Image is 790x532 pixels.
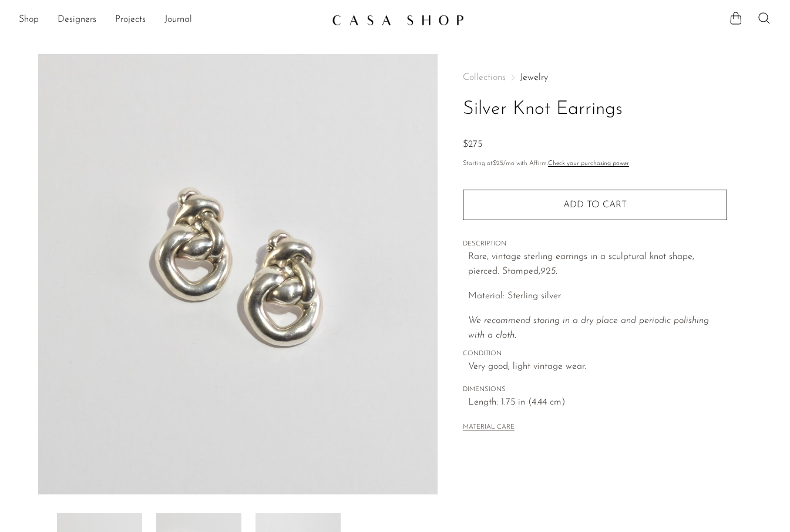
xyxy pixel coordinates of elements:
[548,160,629,167] a: Check your purchasing power - Learn more about Affirm Financing (opens in modal)
[463,349,727,359] span: CONDITION
[463,159,727,169] p: Starting at /mo with Affirm.
[19,10,322,30] ul: NEW HEADER MENU
[19,12,39,28] a: Shop
[468,359,727,375] span: Very good; light vintage wear.
[463,423,515,432] button: MATERIAL CARE
[463,190,727,220] button: Add to cart
[463,385,727,395] span: DIMENSIONS
[468,316,709,341] i: We recommend storing in a dry place and periodic polishing with a cloth.
[58,12,96,28] a: Designers
[463,239,727,250] span: DESCRIPTION
[493,160,503,167] span: $25
[468,289,727,304] p: Material: Sterling silver.
[463,73,727,82] nav: Breadcrumbs
[115,12,146,28] a: Projects
[38,54,438,494] img: Silver Knot Earrings
[468,250,727,280] p: Rare, vintage sterling earrings in a sculptural knot shape, pierced. Stamped,
[19,10,322,30] nav: Desktop navigation
[463,95,727,124] h1: Silver Knot Earrings
[463,73,506,82] span: Collections
[463,140,482,149] span: $275
[164,12,192,28] a: Journal
[563,200,627,211] span: Add to cart
[540,267,557,276] em: 925.
[520,73,548,82] a: Jewelry
[468,395,727,410] span: Length: 1.75 in (4.44 cm)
